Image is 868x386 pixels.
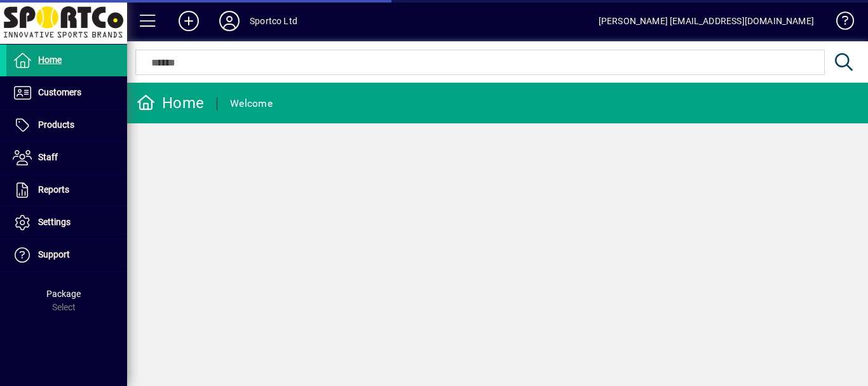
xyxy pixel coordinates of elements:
[599,11,814,31] div: [PERSON_NAME] [EMAIL_ADDRESS][DOMAIN_NAME]
[6,109,127,141] a: Products
[38,184,69,195] span: Reports
[38,152,58,162] span: Staff
[6,77,127,109] a: Customers
[38,217,71,227] span: Settings
[46,289,81,299] span: Package
[230,93,273,114] div: Welcome
[250,11,297,31] div: Sportco Ltd
[827,3,852,44] a: Knowledge Base
[209,10,250,32] button: Profile
[6,207,127,238] a: Settings
[38,120,74,130] span: Products
[6,239,127,271] a: Support
[38,249,70,259] span: Support
[6,174,127,206] a: Reports
[38,55,62,65] span: Home
[168,10,209,32] button: Add
[38,87,81,97] span: Customers
[137,93,204,113] div: Home
[6,142,127,174] a: Staff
